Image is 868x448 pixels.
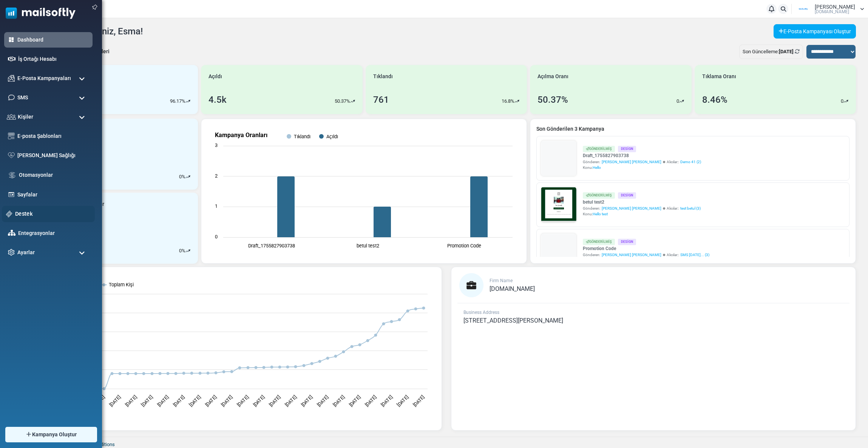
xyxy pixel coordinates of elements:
[396,394,409,408] text: [DATE]
[490,278,513,283] span: Firm Name
[179,173,182,181] p: 0
[680,252,709,258] a: SMS [DATE]... (3)
[19,171,89,179] a: Otomasyonlar
[680,159,701,165] a: Demo 41 (2)
[412,394,425,408] text: [DATE]
[583,245,709,252] a: Promotion Code
[18,55,89,63] a: İş Ortağı Hesabı
[215,234,218,239] text: 0
[739,45,803,59] div: Son Güncelleme:
[236,394,250,408] text: [DATE]
[268,394,282,408] text: [DATE]
[220,394,234,408] text: [DATE]
[179,173,190,181] div: %
[209,73,222,80] span: Açıldı
[618,146,636,152] div: Design
[8,133,15,139] img: email-templates-icon.svg
[215,142,218,148] text: 3
[17,249,35,256] span: Ayarlar
[7,114,16,119] img: contacts-icon.svg
[583,199,701,205] a: betul test2
[116,179,145,185] strong: Follow Us
[332,394,346,408] text: [DATE]
[215,131,267,139] text: Kampanya Oranları
[17,74,71,82] span: E-Posta Kampanyaları
[8,249,15,256] img: settings-icon.svg
[583,211,701,217] div: Konu:
[17,132,89,140] a: E-posta Şablonları
[702,73,736,80] span: Tıklama Oranı
[490,286,535,292] a: [DOMAIN_NAME]
[583,159,701,165] div: Gönderen: Alıcılar::
[794,3,813,15] img: User Logo
[502,97,514,105] p: 16.8%
[602,205,661,211] span: [PERSON_NAME] [PERSON_NAME]
[618,192,636,199] div: Design
[815,9,849,14] span: [DOMAIN_NAME]
[602,159,661,165] span: [PERSON_NAME] [PERSON_NAME]
[794,3,864,15] a: User Logo [PERSON_NAME] [DOMAIN_NAME]
[156,394,170,408] text: [DATE]
[215,203,218,209] text: 1
[841,97,843,105] p: 0
[32,431,77,439] span: Kampanya Oluştur
[774,24,856,39] a: E-Posta Kampanyası Oluştur
[779,49,794,54] b: [DATE]
[17,94,28,102] span: SMS
[37,119,198,190] a: Yeni Kişiler 10634 0%
[300,394,314,408] text: [DATE]
[490,285,535,292] span: [DOMAIN_NAME]
[380,394,394,408] text: [DATE]
[109,282,134,287] text: Toplam Kişi
[124,394,138,408] text: [DATE]
[8,94,15,101] img: sms-icon.png
[326,134,338,139] text: Açıldı
[463,310,499,315] span: Business Address
[204,394,218,408] text: [DATE]
[583,205,701,211] div: Gönderen: Alıcılar::
[8,75,15,82] img: campaigns-icon.png
[18,229,89,237] a: Entegrasyonlar
[170,97,185,105] p: 96.17%
[536,125,849,133] a: Son Gönderilen 3 Kampanya
[815,4,855,9] span: [PERSON_NAME]
[593,165,601,170] span: Hello
[8,152,15,158] img: domain-health-icon.svg
[537,73,568,80] span: Açılma Oranı
[583,165,701,170] div: Konu:
[34,131,227,143] h1: Test {(email)}
[8,191,15,198] img: landing_pages.svg
[593,212,608,216] span: Hello test
[18,113,33,121] span: Kişiler
[215,173,218,179] text: 2
[188,394,202,408] text: [DATE]
[618,239,636,245] div: Design
[583,192,615,199] div: Gönderilmiş
[357,243,379,249] text: betul test2
[248,243,295,249] text: Draft_1755827903738
[179,247,190,255] div: %
[348,394,361,408] text: [DATE]
[537,93,568,107] div: 50.37%
[43,273,435,424] svg: Toplam Kişi
[209,93,227,107] div: 4.5k
[17,36,89,44] a: Dashboard
[15,210,91,218] a: Destek
[373,93,389,107] div: 761
[8,36,15,43] img: dashboard-icon-active.svg
[294,134,310,139] text: Tıklandı
[108,394,122,408] text: [DATE]
[335,97,350,105] p: 50.37%
[602,252,661,258] span: [PERSON_NAME] [PERSON_NAME]
[702,93,727,107] div: 8.46%
[583,239,615,245] div: Gönderilmiş
[364,394,377,408] text: [DATE]
[583,146,615,152] div: Gönderilmiş
[583,152,701,159] a: Draft_1755827903738
[316,394,329,408] text: [DATE]
[172,394,186,408] text: [DATE]
[40,198,221,205] p: Lorem ipsum dolor sit amet, consectetur adipiscing elit, sed do eiusmod tempor incididunt
[284,394,298,408] text: [DATE]
[8,171,16,179] img: workflow.svg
